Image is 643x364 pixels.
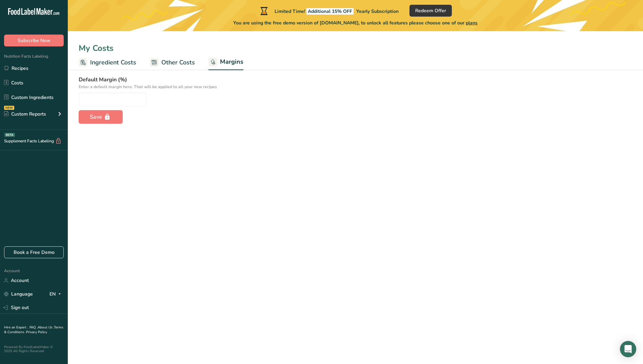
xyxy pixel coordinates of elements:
span: Redeem Offer [415,7,446,14]
a: Language [4,288,33,300]
span: You are using the free demo version of [DOMAIN_NAME], to unlock all features please choose one of... [233,19,478,26]
span: Yearly Subscription [356,8,399,15]
span: Margins [220,57,243,66]
a: Privacy Policy [26,330,47,335]
div: Default Margin (%) [79,76,632,90]
p: Enter a default margin here. That will be applied to all your new recipes [79,84,632,90]
span: Ingredient Costs [90,58,136,67]
div: My Costs [68,42,643,54]
button: Subscribe Now [4,35,64,46]
div: NEW [4,106,14,110]
a: Ingredient Costs [79,55,136,70]
div: Powered By FoodLabelMaker © 2025 All Rights Reserved [4,345,64,353]
a: Terms & Conditions . [4,325,63,335]
span: Additional 15% OFF [306,8,354,15]
a: About Us . [38,325,54,330]
a: Hire an Expert . [4,325,28,330]
span: Other Costs [161,58,195,67]
div: BETA [4,133,15,137]
div: Limited Time! [259,7,399,15]
div: Open Intercom Messenger [620,341,636,357]
button: Redeem Offer [409,5,452,17]
span: plans [466,20,478,26]
div: Save [90,113,112,121]
a: Margins [208,54,243,70]
div: EN [49,290,64,298]
a: Book a Free Demo [4,246,64,258]
button: Save [79,110,123,124]
a: Other Costs [150,55,195,70]
span: Subscribe Now [18,37,51,44]
div: Custom Reports [4,110,46,118]
a: FAQ . [29,325,38,330]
